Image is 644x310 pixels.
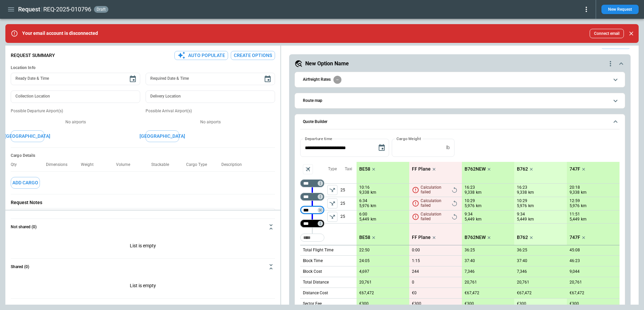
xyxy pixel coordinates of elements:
[11,53,55,58] p: Request Summary
[465,203,475,209] p: 5,976
[570,301,579,306] p: €300
[446,145,450,150] p: lb
[11,235,275,258] div: Not shared (0)
[300,206,324,214] div: Not found
[517,185,527,190] p: 16:23
[476,190,482,195] p: km
[412,269,419,274] p: 244
[465,248,475,253] p: 36:25
[300,234,324,242] div: Too short
[517,248,527,253] p: 36:25
[359,216,369,222] p: 5,449
[375,141,388,154] button: Choose date, selected date is Sep 3, 2025
[11,225,37,229] h6: Not shared (0)
[359,280,372,285] p: 20,761
[359,166,370,172] p: BE58
[359,185,370,190] p: 10:16
[627,29,636,38] button: Close
[359,212,367,217] p: 6:00
[81,162,99,167] p: Weight
[476,216,482,222] p: km
[231,51,275,60] button: Create Options
[126,72,140,86] button: Choose date
[412,291,417,296] p: €0
[601,5,639,14] button: New Request
[303,290,328,296] p: Distance Cost
[570,190,580,195] p: 9,338
[450,186,459,195] span: Retry
[371,203,376,209] p: km
[328,166,337,172] p: Type
[359,203,369,209] p: 5,976
[465,216,475,222] p: 5,449
[412,301,421,306] p: €300
[570,235,580,240] p: 747F
[517,269,527,274] p: 7,346
[221,162,247,167] p: Description
[174,51,228,60] button: Auto Populate
[517,198,527,203] p: 10:29
[18,5,40,13] h1: Request
[450,212,459,222] span: Retry
[11,108,140,114] p: Possible Departure Airport(s)
[359,301,369,306] p: €300
[570,185,580,190] p: 20:18
[11,65,275,70] h6: Location Info
[359,269,369,274] p: 4,697
[517,301,526,306] p: €300
[305,136,332,141] label: Departure time
[300,193,324,201] div: Not found
[570,280,582,285] p: 20,761
[570,269,580,274] p: 9,044
[11,259,275,275] button: Shared (0)
[528,216,534,222] p: km
[359,198,367,203] p: 6:34
[412,166,431,172] p: FF Plane
[570,166,580,172] p: 747F
[517,258,527,263] p: 37:40
[300,179,324,187] div: Not found
[340,197,357,210] p: 25
[570,203,580,209] p: 5,976
[570,258,580,263] p: 46:23
[517,280,529,285] p: 20,761
[11,265,29,269] h6: Shared (0)
[359,248,370,253] p: 22:50
[528,203,534,209] p: km
[465,269,475,274] p: 7,346
[581,203,587,209] p: km
[303,164,313,174] span: Aircraft selection
[11,162,22,167] p: Qty
[371,216,376,222] p: km
[450,199,459,208] span: Retry
[570,216,580,222] p: 5,449
[421,185,448,194] p: Calculation failed
[146,119,275,125] p: No airports
[359,258,370,263] p: 24:05
[11,153,275,158] h6: Cargo Details
[95,7,107,12] span: draft
[570,198,580,203] p: 12:59
[606,60,614,68] div: quote-option-actions
[303,77,331,82] h6: Airfreight Rates
[11,177,40,189] button: Add Cargo
[261,72,274,86] button: Choose date
[421,199,448,207] p: Calculation failed
[303,247,333,253] p: Total Flight Time
[476,203,482,209] p: km
[305,60,349,67] h5: New Option Name
[11,119,140,125] p: No airports
[327,212,337,222] span: Type of sector
[340,210,357,223] p: 25
[465,198,475,203] p: 10:29
[465,212,473,217] p: 9:34
[300,114,620,130] button: Quote Builder
[465,291,479,296] p: €67,472
[303,258,323,264] p: Block Time
[581,216,587,222] p: km
[303,280,329,285] p: Total Distance
[151,162,174,167] p: Stackable
[146,108,275,114] p: Possible Arrival Airport(s)
[11,130,44,142] button: [GEOGRAPHIC_DATA]
[465,185,475,190] p: 16:23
